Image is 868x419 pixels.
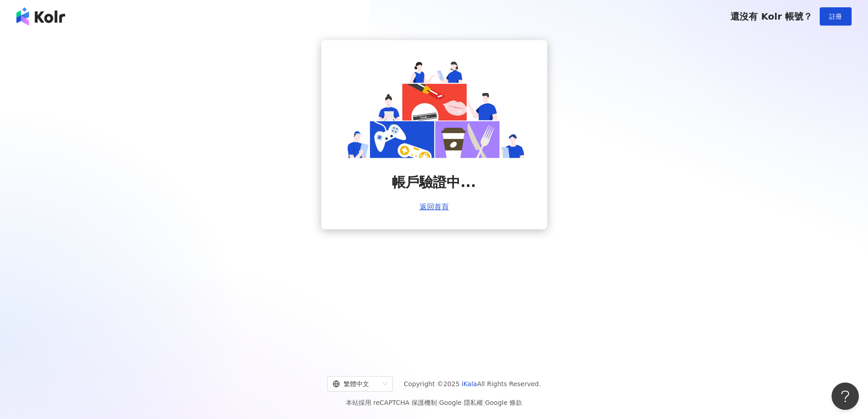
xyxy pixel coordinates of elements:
[392,173,476,192] span: 帳戶驗證中...
[346,397,522,408] span: 本站採用 reCAPTCHA 保護機制
[333,377,379,391] div: 繁體中文
[832,383,859,410] iframe: Help Scout Beacon - Open
[420,203,449,211] a: 返回首頁
[462,380,477,388] a: iKala
[820,7,852,26] button: 註冊
[343,58,525,158] img: account is verifying
[829,13,842,20] span: 註冊
[483,399,485,406] span: |
[16,7,65,26] img: logo
[404,378,541,389] span: Copyright © 2025 All Rights Reserved.
[485,399,522,406] a: Google 條款
[437,399,439,406] span: |
[439,399,483,406] a: Google 隱私權
[730,11,812,22] span: 還沒有 Kolr 帳號？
